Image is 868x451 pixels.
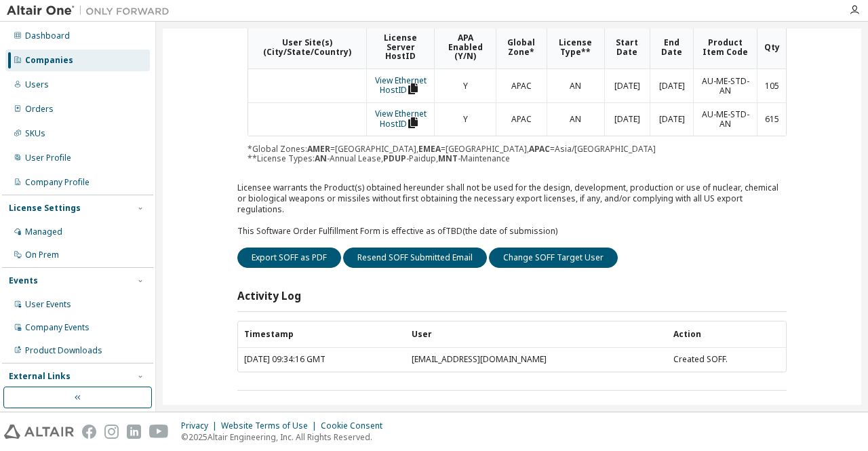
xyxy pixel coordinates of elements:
div: Users [25,79,49,90]
th: Qty [757,26,786,69]
th: Timestamp [238,321,405,348]
td: AU-ME-STD-AN [693,69,757,102]
b: AMER [307,143,330,155]
td: [DATE] [604,69,650,102]
th: License Server HostID [366,26,434,69]
b: APAC [529,143,550,155]
div: Events [9,275,38,286]
b: AN [315,153,327,164]
div: Company Events [25,322,90,333]
td: 105 [757,69,786,102]
img: Altair One [7,4,176,18]
img: facebook.svg [82,425,96,439]
th: Start Date [604,26,650,69]
button: Resend SOFF Submitted Email [343,248,487,268]
img: linkedin.svg [127,425,141,439]
td: APAC [496,102,547,136]
img: altair_logo.svg [4,425,74,439]
div: On Prem [25,250,59,260]
div: SKUs [25,128,45,139]
div: External Links [9,371,71,382]
div: License Settings [9,203,81,214]
td: 615 [757,102,786,136]
button: Change SOFF Target User [489,248,618,268]
h3: Activity Log [237,290,301,303]
div: Company Profile [25,177,90,188]
td: Y [434,102,496,136]
a: View Ethernet HostID [375,75,427,96]
td: AN [547,69,604,102]
td: [DATE] [650,102,693,136]
td: AU-ME-STD-AN [693,102,757,136]
img: youtube.svg [149,425,169,439]
div: Dashboard [25,31,70,41]
p: © 2025 Altair Engineering, Inc. All Rights Reserved. [181,431,391,443]
div: User Profile [25,153,71,163]
td: [DATE] 09:34:16 GMT [238,348,405,372]
a: View Ethernet HostID [375,108,427,130]
td: APAC [496,69,547,102]
td: [DATE] [604,102,650,136]
div: *Global Zones: =[GEOGRAPHIC_DATA], =[GEOGRAPHIC_DATA], =Asia/[GEOGRAPHIC_DATA] **License Types: -... [248,25,787,163]
th: Action [667,321,786,348]
div: Website Terms of Use [221,420,321,431]
img: instagram.svg [104,425,119,439]
b: PDUP [383,153,406,164]
td: AN [547,102,604,136]
button: Export SOFF as PDF [237,248,341,268]
td: [EMAIL_ADDRESS][DOMAIN_NAME] [405,348,667,372]
div: Product Downloads [25,345,102,356]
td: Y [434,69,496,102]
b: MNT [438,153,458,164]
b: EMEA [418,143,441,155]
div: User Events [25,299,71,310]
th: User Site(s) (City/State/Country) [248,26,366,69]
th: License Type** [547,26,604,69]
div: Privacy [181,420,221,431]
td: [DATE] [650,69,693,102]
div: Cookie Consent [321,420,391,431]
td: Created SOFF. [667,348,786,372]
th: Product Item Code [693,26,757,69]
div: Managed [25,227,62,237]
div: Companies [25,55,73,66]
th: APA Enabled (Y/N) [434,26,496,69]
th: End Date [650,26,693,69]
th: Global Zone* [496,26,547,69]
th: User [405,321,667,348]
div: Orders [25,104,54,115]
